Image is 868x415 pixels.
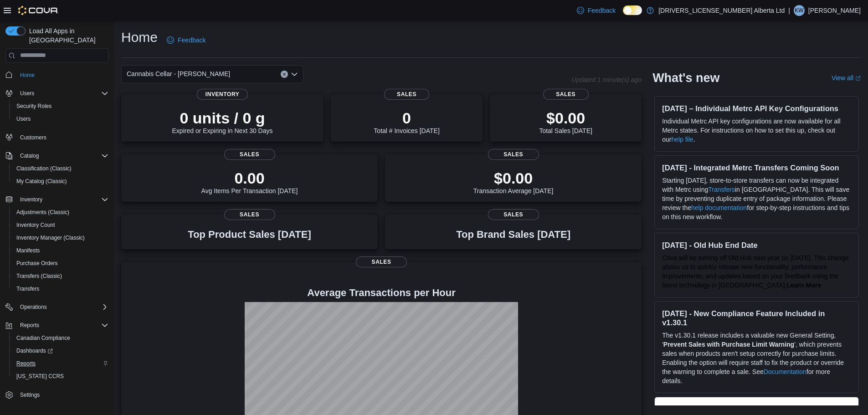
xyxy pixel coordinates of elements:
a: Transfers [708,186,735,193]
button: Reports [16,320,43,331]
a: Manifests [13,245,43,256]
button: Catalog [2,149,112,162]
p: The v1.30.1 release includes a valuable new General Setting, ' ', which prevents sales when produ... [662,331,851,385]
span: Inventory Count [13,220,108,231]
h3: [DATE] - New Compliance Feature Included in v1.30.1 [662,309,851,327]
button: Adjustments (Classic) [9,206,112,219]
span: Manifests [16,247,40,254]
span: My Catalog (Classic) [13,176,108,187]
a: Security Roles [13,101,55,112]
span: Operations [20,303,47,311]
span: Manifests [13,245,108,256]
span: Transfers (Classic) [13,271,108,282]
a: Purchase Orders [13,258,62,269]
button: My Catalog (Classic) [9,175,112,188]
a: Customers [16,132,50,143]
span: Security Roles [13,101,108,112]
button: Users [9,113,112,125]
p: | [788,5,790,16]
span: Dashboards [13,345,108,356]
div: Kelli White [794,5,805,16]
span: Sales [384,89,430,100]
a: Transfers (Classic) [13,271,66,282]
span: Settings [20,391,40,399]
h3: Top Brand Sales [DATE] [456,229,570,240]
h3: [DATE] - Old Hub End Date [662,241,851,250]
span: Reports [13,358,108,369]
span: Inventory [20,196,42,203]
a: Classification (Classic) [13,163,75,174]
a: Dashboards [9,344,112,357]
button: Catalog [16,150,42,161]
p: 0 [374,109,439,127]
a: Learn More [787,282,821,289]
div: Expired or Expiring in Next 30 Days [172,109,273,134]
span: Inventory Manager (Classic) [13,232,108,243]
p: [DRIVERS_LICENSE_NUMBER] Alberta Ltd [658,5,785,16]
p: Individual Metrc API key configurations are now available for all Metrc states. For instructions ... [662,117,851,144]
button: Reports [9,357,112,370]
a: Inventory Count [13,220,59,231]
span: Dark Mode [623,15,623,15]
button: Security Roles [9,100,112,113]
span: Purchase Orders [13,258,108,269]
svg: External link [855,76,861,81]
span: Customers [20,134,46,141]
span: Security Roles [16,102,51,110]
button: Home [2,68,112,82]
span: Classification (Classic) [13,163,108,174]
span: Settings [16,389,108,400]
a: Home [16,70,38,81]
span: Inventory Manager (Classic) [16,234,85,241]
a: Transfers [13,283,43,294]
span: Home [20,72,35,79]
div: Transaction Average [DATE] [473,169,554,195]
input: Dark Mode [623,5,642,15]
p: $0.00 [539,109,592,127]
span: Feedback [178,36,205,45]
button: Canadian Compliance [9,332,112,344]
a: help file [671,136,693,143]
button: Inventory Count [9,219,112,231]
span: Feedback [588,6,616,15]
a: My Catalog (Classic) [13,176,71,187]
span: Sales [488,149,539,160]
span: Adjustments (Classic) [13,207,108,218]
img: Cova [18,6,59,15]
span: Users [13,113,108,124]
span: Purchase Orders [16,260,58,267]
button: Open list of options [291,71,298,78]
a: [US_STATE] CCRS [13,371,67,382]
p: [PERSON_NAME] [808,5,861,16]
a: Adjustments (Classic) [13,207,73,218]
p: $0.00 [473,169,554,187]
span: Home [16,69,108,81]
span: Canadian Compliance [13,333,108,343]
span: Reports [20,322,39,329]
button: Transfers (Classic) [9,270,112,282]
span: Reports [16,320,108,331]
button: Transfers [9,282,112,295]
span: Transfers (Classic) [16,272,62,280]
h4: Average Transactions per Hour [128,287,634,298]
span: Sales [224,209,275,220]
span: Reports [16,360,36,367]
span: Inventory [197,89,248,100]
button: Inventory Manager (Classic) [9,231,112,244]
button: Inventory [2,193,112,206]
button: Users [16,88,38,99]
span: Catalog [20,152,39,159]
button: Purchase Orders [9,257,112,270]
button: Settings [2,388,112,401]
div: Avg Items Per Transaction [DATE] [201,169,298,195]
span: [US_STATE] CCRS [16,373,64,380]
button: [US_STATE] CCRS [9,370,112,383]
a: View allExternal link [832,74,861,82]
a: Inventory Manager (Classic) [13,232,88,243]
a: Canadian Compliance [13,333,74,343]
a: Settings [16,389,43,400]
span: Transfers [13,283,108,294]
button: Operations [16,302,51,313]
button: Reports [2,319,112,332]
h3: [DATE] – Individual Metrc API Key Configurations [662,104,851,113]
